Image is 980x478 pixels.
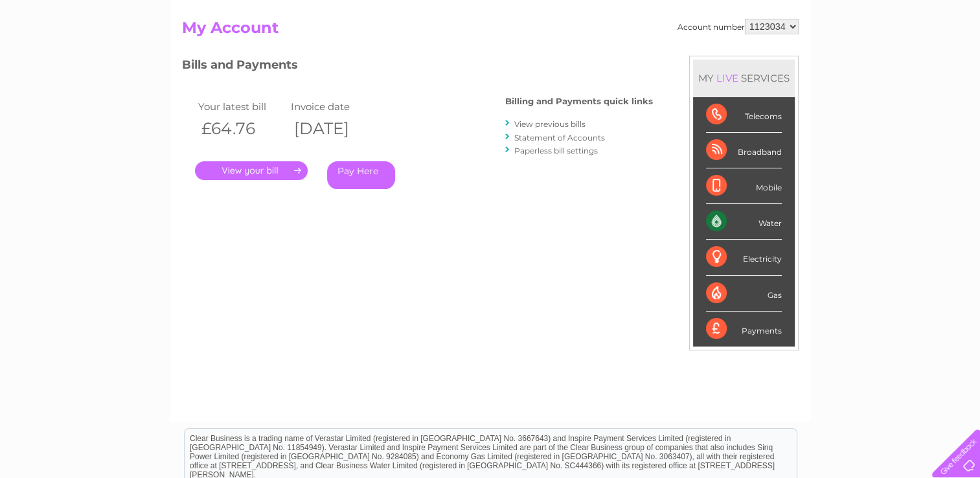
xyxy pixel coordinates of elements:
[736,6,825,23] a: 0333 014 3131
[514,119,586,129] a: View previous bills
[182,56,653,78] h3: Bills and Payments
[327,161,395,189] a: Pay Here
[34,34,100,73] img: logo.png
[706,97,782,133] div: Telecoms
[706,276,782,312] div: Gas
[706,312,782,347] div: Payments
[693,60,795,97] div: MY SERVICES
[288,98,381,115] td: Invoice date
[706,133,782,168] div: Broadband
[182,19,799,43] h2: My Account
[894,55,926,65] a: Contact
[195,161,308,180] a: .
[752,55,777,65] a: Water
[288,115,381,142] th: [DATE]
[195,98,288,115] td: Your latest bill
[714,72,741,84] div: LIVE
[937,55,968,65] a: Log out
[195,115,288,142] th: £64.76
[514,133,605,142] a: Statement of Accounts
[706,204,782,240] div: Water
[706,240,782,275] div: Electricity
[821,55,860,65] a: Telecoms
[867,55,886,65] a: Blog
[706,168,782,204] div: Mobile
[514,146,598,155] a: Paperless bill settings
[505,97,653,106] h4: Billing and Payments quick links
[678,19,799,34] div: Account number
[784,55,813,65] a: Energy
[185,7,797,63] div: Clear Business is a trading name of Verastar Limited (registered in [GEOGRAPHIC_DATA] No. 3667643...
